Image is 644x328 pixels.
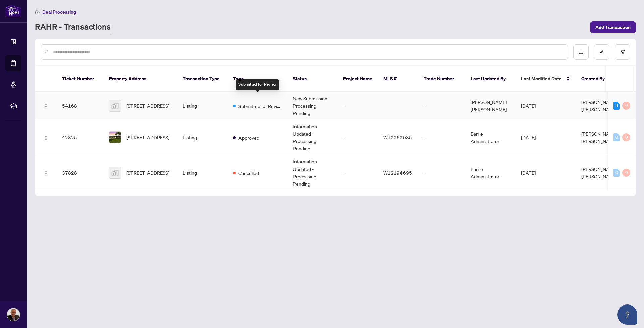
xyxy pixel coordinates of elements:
[57,155,104,190] td: 37828
[338,66,378,92] th: Project Name
[465,92,516,120] td: [PERSON_NAME] [PERSON_NAME]
[57,66,104,92] th: Ticket Number
[338,92,378,120] td: -
[126,169,169,176] span: [STREET_ADDRESS]
[573,44,589,60] button: download
[177,120,228,155] td: Listing
[177,92,228,120] td: Listing
[177,155,228,190] td: Listing
[104,66,177,92] th: Property Address
[109,167,121,178] img: thumbnail-img
[5,5,21,17] img: logo
[594,44,609,60] button: edit
[43,171,49,176] img: Logo
[383,134,412,140] span: W12262085
[57,92,104,120] td: 54168
[581,166,618,179] span: [PERSON_NAME] [PERSON_NAME]
[617,304,637,325] button: Open asap
[41,132,51,143] button: Logo
[521,134,536,140] span: [DATE]
[287,155,338,190] td: Information Updated - Processing Pending
[109,100,121,111] img: thumbnail-img
[236,79,279,90] div: Submitted for Review
[238,102,282,110] span: Submitted for Review
[622,133,630,141] div: 0
[126,134,169,141] span: [STREET_ADDRESS]
[338,155,378,190] td: -
[521,170,536,176] span: [DATE]
[418,92,465,120] td: -
[42,9,76,15] span: Deal Processing
[228,66,287,92] th: Tags
[109,132,121,143] img: thumbnail-img
[620,50,625,54] span: filter
[43,135,49,141] img: Logo
[57,120,104,155] td: 42325
[41,100,51,111] button: Logo
[238,134,259,141] span: Approved
[465,120,516,155] td: Barrie Administrator
[590,21,636,33] button: Add Transaction
[615,44,630,60] button: filter
[581,131,618,144] span: [PERSON_NAME] [PERSON_NAME]
[383,170,412,176] span: W12194695
[576,66,616,92] th: Created By
[35,21,111,33] a: RAHR - Transactions
[465,66,516,92] th: Last Updated By
[287,92,338,120] td: New Submission - Processing Pending
[287,66,338,92] th: Status
[338,120,378,155] td: -
[378,66,418,92] th: MLS #
[418,120,465,155] td: -
[465,155,516,190] td: Barrie Administrator
[622,102,630,110] div: 0
[41,167,51,178] button: Logo
[126,102,169,109] span: [STREET_ADDRESS]
[35,10,40,14] span: home
[579,50,583,54] span: download
[177,66,228,92] th: Transaction Type
[521,103,536,109] span: [DATE]
[516,66,576,92] th: Last Modified Date
[613,133,620,141] div: 0
[238,169,259,177] span: Cancelled
[7,308,20,321] img: Profile Icon
[613,169,620,177] div: 0
[43,104,49,109] img: Logo
[521,75,562,82] span: Last Modified Date
[622,169,630,177] div: 0
[595,22,631,33] span: Add Transaction
[418,155,465,190] td: -
[418,66,465,92] th: Trade Number
[599,50,604,54] span: edit
[613,102,620,110] div: 9
[287,120,338,155] td: Information Updated - Processing Pending
[581,99,618,112] span: [PERSON_NAME] [PERSON_NAME]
